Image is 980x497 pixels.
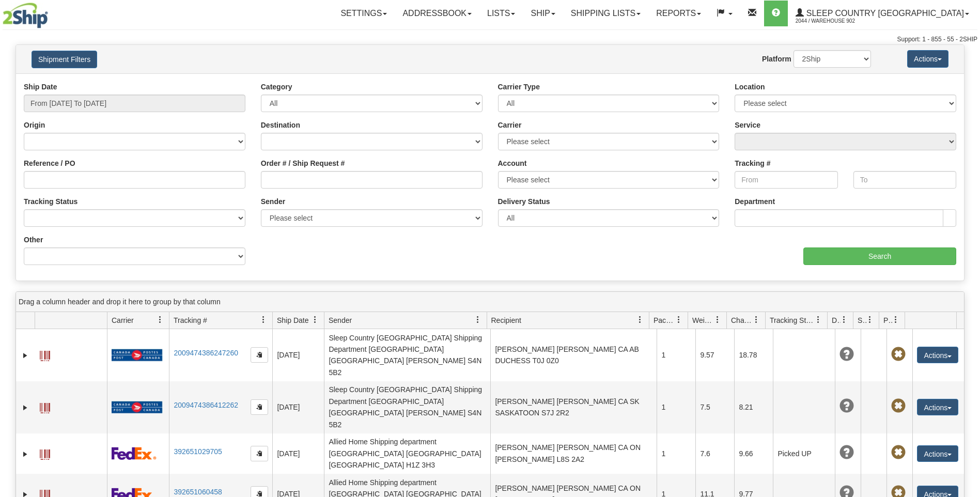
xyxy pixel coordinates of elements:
button: Actions [907,50,948,68]
td: 8.21 [734,381,773,433]
a: Reports [648,1,709,26]
a: Expand [20,402,30,413]
iframe: chat widget [956,196,979,301]
button: Copy to clipboard [251,399,268,415]
a: Settings [333,1,395,26]
a: Shipping lists [563,1,648,26]
a: Addressbook [395,1,479,26]
td: [DATE] [272,329,324,381]
div: Support: 1 - 855 - 55 - 2SHIP [3,35,977,44]
button: Shipment Filters [32,51,97,68]
td: 18.78 [734,329,773,381]
button: Copy to clipboard [251,446,268,461]
td: 9.57 [695,329,734,381]
td: 7.5 [695,381,734,433]
label: Carrier [498,120,522,130]
td: 7.6 [695,433,734,474]
td: 9.66 [734,433,773,474]
a: Label [40,445,50,461]
a: Shipment Issues filter column settings [861,311,879,329]
td: Allied Home Shipping department [GEOGRAPHIC_DATA] [GEOGRAPHIC_DATA] [GEOGRAPHIC_DATA] H1Z 3H3 [324,433,490,474]
button: Actions [917,347,958,363]
a: 392651029705 [174,447,222,456]
span: Delivery Status [832,315,841,325]
a: Sleep Country [GEOGRAPHIC_DATA] 2044 / Warehouse 902 [788,1,977,26]
label: Destination [261,120,300,130]
span: Sender [329,315,352,325]
input: To [853,171,956,189]
span: Unknown [839,399,854,413]
a: Tracking # filter column settings [255,311,272,329]
span: Unknown [839,445,854,460]
label: Account [498,158,527,168]
span: Tracking # [174,315,207,325]
td: Picked UP [773,433,835,474]
span: Recipient [491,315,521,325]
a: 2009474386412262 [174,401,238,409]
a: Label [40,346,50,363]
button: Actions [917,399,958,415]
a: Label [40,398,50,415]
span: Shipment Issues [858,315,866,325]
span: Carrier [112,315,134,325]
label: Service [735,120,760,130]
a: 2009474386247260 [174,349,238,357]
span: Ship Date [277,315,308,325]
span: Charge [731,315,753,325]
a: Expand [20,449,30,459]
a: Pickup Status filter column settings [887,311,905,329]
span: Pickup Not Assigned [891,399,906,413]
td: [DATE] [272,381,324,433]
td: Sleep Country [GEOGRAPHIC_DATA] Shipping Department [GEOGRAPHIC_DATA] [GEOGRAPHIC_DATA] [PERSON_N... [324,381,490,433]
td: [PERSON_NAME] [PERSON_NAME] CA AB DUCHESS T0J 0Z0 [490,329,657,381]
span: Sleep Country [GEOGRAPHIC_DATA] [804,9,964,18]
img: 20 - Canada Post [112,401,162,414]
label: Delivery Status [498,196,550,207]
span: Pickup Not Assigned [891,347,906,362]
label: Origin [24,120,45,130]
a: Tracking Status filter column settings [810,311,827,329]
span: Tracking Status [770,315,815,325]
span: Weight [692,315,714,325]
label: Ship Date [24,82,57,92]
span: Pickup Status [883,315,892,325]
input: Search [803,247,956,265]
td: [PERSON_NAME] [PERSON_NAME] CA ON [PERSON_NAME] L8S 2A2 [490,433,657,474]
td: [DATE] [272,433,324,474]
label: Platform [762,54,791,64]
a: 392651060458 [174,488,222,496]
input: From [735,171,837,189]
a: Ship [523,1,563,26]
a: Ship Date filter column settings [306,311,324,329]
a: Expand [20,350,30,361]
button: Actions [917,445,958,462]
span: 2044 / Warehouse 902 [796,16,873,26]
td: [PERSON_NAME] [PERSON_NAME] CA SK SASKATOON S7J 2R2 [490,381,657,433]
a: Lists [479,1,523,26]
a: Delivery Status filter column settings [835,311,853,329]
img: logo2044.jpg [3,3,48,28]
label: Department [735,196,775,207]
a: Recipient filter column settings [631,311,649,329]
td: Sleep Country [GEOGRAPHIC_DATA] Shipping Department [GEOGRAPHIC_DATA] [GEOGRAPHIC_DATA] [PERSON_N... [324,329,490,381]
a: Sender filter column settings [469,311,487,329]
td: 1 [657,329,695,381]
span: Pickup Not Assigned [891,445,906,460]
label: Tracking Status [24,196,77,207]
span: Unknown [839,347,854,362]
span: Packages [654,315,675,325]
td: 1 [657,433,695,474]
a: Weight filter column settings [709,311,726,329]
label: Other [24,235,43,245]
div: grid grouping header [16,292,964,312]
label: Category [261,82,292,92]
label: Sender [261,196,285,207]
img: 20 - Canada Post [112,349,162,362]
td: 1 [657,381,695,433]
label: Tracking # [735,158,770,168]
a: Charge filter column settings [748,311,765,329]
label: Location [735,82,765,92]
button: Copy to clipboard [251,347,268,363]
img: 2 - FedEx Express® [112,447,157,460]
label: Order # / Ship Request # [261,158,345,168]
